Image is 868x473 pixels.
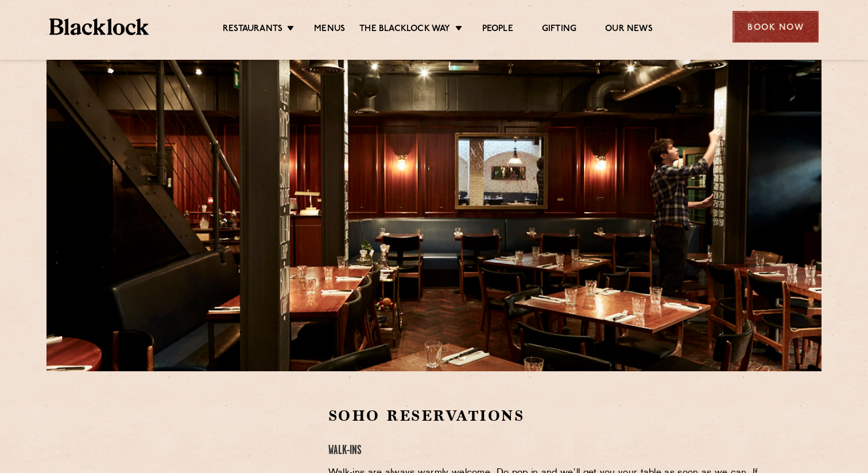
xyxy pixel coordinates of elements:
h4: Walk-Ins [328,443,769,459]
a: Restaurants [223,24,282,36]
a: People [482,24,513,36]
img: BL_Textured_Logo-footer-cropped.svg [49,18,149,35]
a: Gifting [542,24,576,36]
a: Our News [605,24,653,36]
div: Book Now [733,11,819,43]
a: Menus [314,24,345,36]
a: The Blacklock Way [359,24,450,36]
h2: Soho Reservations [328,406,769,426]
